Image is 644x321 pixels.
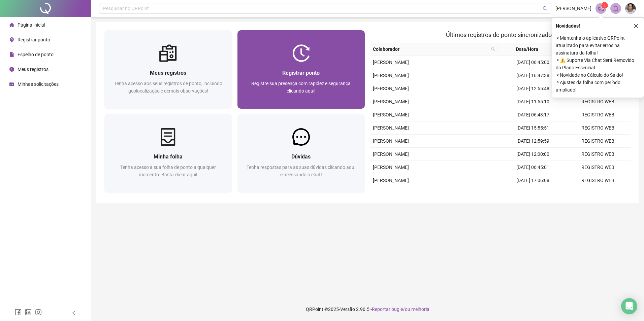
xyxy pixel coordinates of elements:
span: Dúvidas [291,153,311,160]
div: Open Intercom Messenger [621,298,637,314]
span: instagram [35,309,42,316]
td: REGISTRO WEB [566,95,631,108]
span: search [490,44,496,54]
span: ⚬ Mantenha o aplicativo QRPoint atualizado para evitar erros na assinatura da folha! [556,34,640,57]
span: search [491,47,495,51]
span: Registre sua presença com rapidez e segurança clicando aqui! [251,81,351,94]
span: 1 [604,3,606,8]
td: [DATE] 17:06:08 [501,174,566,187]
span: Últimos registros de ponto sincronizados [446,31,555,38]
span: home [9,23,14,27]
span: [PERSON_NAME] [373,165,409,170]
span: facebook [15,309,22,316]
img: 84046 [625,3,636,13]
td: REGISTRO WEB [566,121,631,135]
td: [DATE] 06:45:01 [501,161,566,174]
span: [PERSON_NAME] [373,73,409,78]
span: [PERSON_NAME] [373,125,409,131]
span: [PERSON_NAME] [373,178,409,183]
span: notification [598,5,604,11]
span: [PERSON_NAME] [373,112,409,117]
span: Minha folha [154,153,183,160]
span: [PERSON_NAME] [555,5,591,12]
a: DúvidasTenha respostas para as suas dúvidas clicando aqui e acessando o chat! [237,114,365,192]
td: [DATE] 12:59:59 [501,135,566,148]
td: REGISTRO WEB [566,108,631,121]
span: Versão [340,307,355,312]
span: close [634,24,638,28]
span: linkedin [25,309,32,316]
span: Página inicial [18,22,45,28]
span: ⚬ ⚠️ Suporte Via Chat Será Removido do Plano Essencial [556,57,640,71]
td: [DATE] 06:43:17 [501,108,566,121]
span: [PERSON_NAME] [373,151,409,157]
td: [DATE] 11:55:10 [501,95,566,108]
td: [DATE] 15:55:51 [501,121,566,135]
span: Tenha acesso aos seus registros de ponto, incluindo geolocalização e demais observações! [114,81,222,94]
a: Minha folhaTenha acesso a sua folha de ponto a qualquer momento. Basta clicar aqui! [104,114,232,192]
td: [DATE] 12:00:00 [501,148,566,161]
span: Meus registros [18,67,49,72]
span: Tenha acesso a sua folha de ponto a qualquer momento. Basta clicar aqui! [120,165,216,177]
span: Colaborador [373,45,488,53]
sup: 1 [601,2,608,9]
span: clock-circle [9,67,14,72]
footer: QRPoint © 2025 - 2.90.5 - [91,297,644,321]
span: Data/Hora [501,45,554,53]
span: search [543,6,548,11]
span: Meus registros [150,70,186,76]
span: [PERSON_NAME] [373,60,409,65]
span: [PERSON_NAME] [373,86,409,91]
td: REGISTRO WEB [566,148,631,161]
span: [PERSON_NAME] [373,99,409,104]
span: Registrar ponto [282,70,320,76]
span: left [71,311,76,315]
span: Reportar bug e/ou melhoria [372,307,429,312]
span: Tenha respostas para as suas dúvidas clicando aqui e acessando o chat! [247,165,355,177]
td: [DATE] 13:10:08 [501,187,566,200]
td: REGISTRO WEB [566,135,631,148]
span: bell [613,5,619,11]
td: [DATE] 16:47:38 [501,69,566,82]
span: Novidades ! [556,22,580,30]
td: REGISTRO WEB [566,161,631,174]
span: schedule [9,82,14,86]
span: Registrar ponto [18,37,50,42]
span: ⚬ Novidade no Cálculo do Saldo! [556,71,640,79]
span: ⚬ Ajustes da folha com período ampliado! [556,79,640,94]
span: file [9,52,14,57]
span: [PERSON_NAME] [373,138,409,144]
td: REGISTRO WEB [566,187,631,200]
td: REGISTRO WEB [566,174,631,187]
span: Minhas solicitações [18,81,59,87]
td: [DATE] 12:55:48 [501,82,566,95]
a: Meus registrosTenha acesso aos seus registros de ponto, incluindo geolocalização e demais observa... [104,30,232,109]
a: Registrar pontoRegistre sua presença com rapidez e segurança clicando aqui! [237,30,365,109]
th: Data/Hora [498,43,562,56]
td: [DATE] 06:45:00 [501,56,566,69]
span: Espelho de ponto [18,52,54,57]
span: environment [9,37,14,42]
